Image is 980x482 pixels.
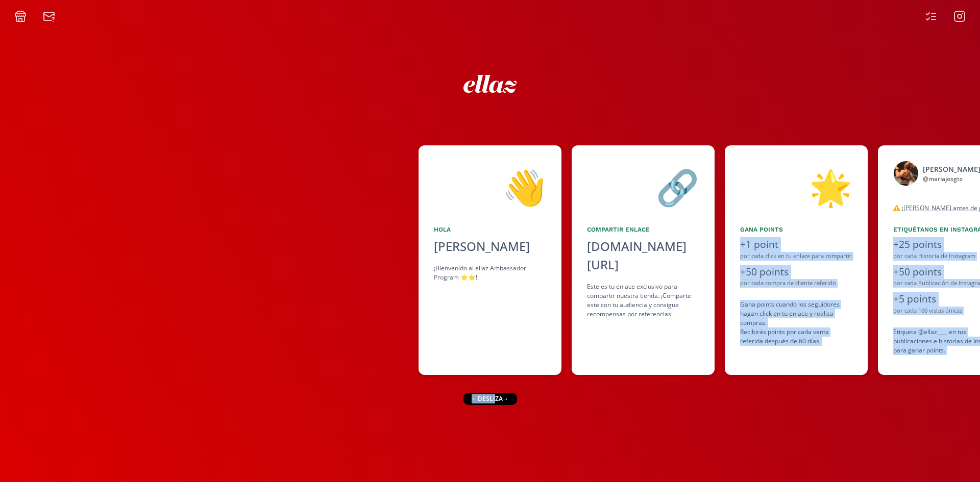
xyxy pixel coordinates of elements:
div: Este es tu enlace exclusivo para compartir nuestra tienda. ¡Comparte este con tu audiencia y cons... [587,282,699,319]
div: ¡Bienvenido al ellaz Ambassador Program ⭐️⭐️! [434,264,546,282]
div: 🌟 [740,161,852,213]
div: ← desliza → [463,393,517,405]
div: +1 point [740,237,852,252]
div: +50 points [740,265,852,280]
div: 🔗 [587,161,699,213]
div: Gana points [740,225,852,234]
div: Hola [434,225,546,234]
div: por cada compra de cliente referido [740,279,852,288]
div: Compartir Enlace [587,225,699,234]
img: 525050199_18512760718046805_4512899896718383322_n.jpg [893,161,919,186]
div: [PERSON_NAME] [434,237,546,256]
img: ew9eVGDHp6dD [463,75,517,93]
div: Gana points cuando los seguidores hagan click en tu enlace y realiza compras . Recibirás points p... [740,300,852,346]
div: por cada click en tu enlace para compartir [740,252,852,261]
div: [DOMAIN_NAME][URL] [587,237,699,274]
div: 👋 [434,161,546,213]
